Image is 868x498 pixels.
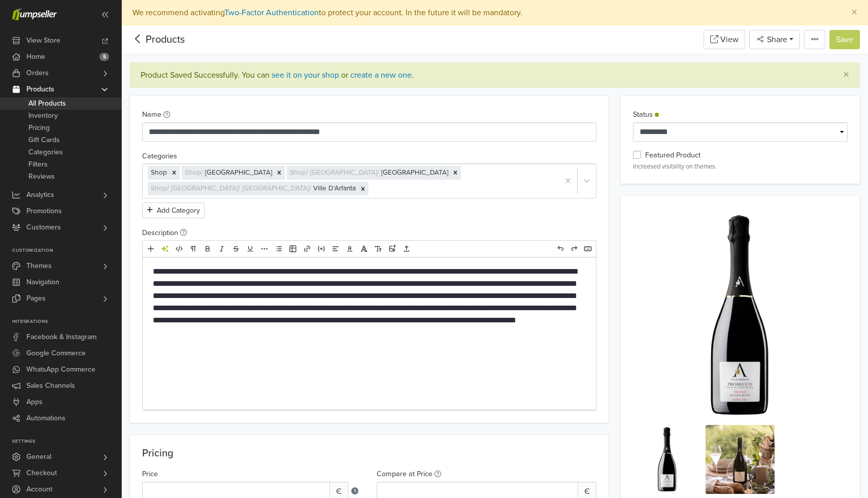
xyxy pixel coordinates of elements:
[749,30,800,49] button: Share
[274,166,285,179] div: Remove [object Object]
[99,53,109,61] span: 5
[26,329,96,345] span: Facebook & Instagram
[357,182,369,195] div: Remove [object Object]
[201,242,214,255] a: Bold
[205,169,272,177] span: [GEOGRAPHIC_DATA]
[258,242,271,255] a: More formatting
[272,70,339,80] a: see it on your shop
[28,110,58,122] span: Inventory
[215,242,228,255] a: Italic
[833,63,859,87] button: Close
[26,203,62,219] span: Promotions
[633,425,702,494] img: 140
[142,203,205,218] button: Add Category
[26,345,86,361] span: Google Commerce
[26,465,57,481] span: Checkout
[329,242,342,255] a: Alignment
[554,242,567,255] a: Undo
[633,208,848,423] img: Prosecco_20doc_20Treviso_20extra_20dry_20Ville_20d_27Arfanta.png
[400,242,413,255] a: Upload files
[851,5,857,20] span: ×
[28,171,55,183] span: Reviews
[567,242,581,255] a: Redo
[229,242,243,255] a: Deleted
[242,184,313,192] span: [GEOGRAPHIC_DATA] /
[26,81,54,97] span: Products
[310,169,381,177] span: [GEOGRAPHIC_DATA] /
[706,425,775,494] img: 140
[142,151,177,162] label: Categories
[581,242,594,255] a: Hotkeys
[151,169,167,177] span: Shop
[169,166,180,179] div: Remove [object Object]
[841,1,867,25] button: Close
[26,394,43,410] span: Apps
[171,184,242,192] span: [GEOGRAPHIC_DATA] /
[350,70,412,80] a: create a new one
[185,169,205,177] span: Shop /
[26,410,65,426] span: Automations
[843,68,849,82] span: ×
[130,32,185,47] div: Products
[339,70,348,80] span: or
[151,184,171,192] span: Shop /
[12,248,121,254] p: Customization
[343,242,356,255] a: Text color
[633,162,848,172] p: Increased visibility on themes.
[28,134,60,146] span: Gift Cards
[26,274,59,290] span: Navigation
[26,449,51,465] span: General
[26,219,61,236] span: Customers
[645,150,700,161] label: Featured Product
[829,30,860,49] button: Save
[26,378,75,394] span: Sales Channels
[240,70,270,80] span: You can
[26,481,52,497] span: Account
[313,184,356,192] span: Ville D'Arfanta
[144,242,157,255] a: Add
[142,109,170,120] label: Name
[142,469,158,480] label: Price
[26,49,45,65] span: Home
[28,158,48,171] span: Filters
[377,469,441,480] label: Compare at Price
[26,258,52,274] span: Themes
[301,242,314,255] a: Link
[26,361,95,378] span: WhatsApp Commerce
[224,8,319,18] a: Two-Factor Authentication
[765,35,787,45] span: Share
[357,242,371,255] a: Font
[28,97,66,110] span: All Products
[272,242,285,255] a: List
[158,242,172,255] a: AI Tools
[704,30,745,49] a: View
[141,69,827,81] div: Product Saved Successfully. .
[26,32,60,49] span: View Store
[372,242,385,255] a: Font size
[12,319,121,325] p: Integrations
[386,242,399,255] a: Upload images
[381,169,448,177] span: [GEOGRAPHIC_DATA]
[12,439,121,445] p: Settings
[142,447,596,459] p: Pricing
[187,242,200,255] a: Format
[286,242,299,255] a: Table
[26,65,49,81] span: Orders
[290,169,310,177] span: Shop /
[142,227,187,239] label: Description
[315,242,328,255] a: Embed
[633,109,659,120] label: Status
[26,187,54,203] span: Analytics
[26,290,46,307] span: Pages
[28,146,63,158] span: Categories
[244,242,257,255] a: Underline
[28,122,50,134] span: Pricing
[173,242,186,255] a: HTML
[450,166,461,179] div: Remove [object Object]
